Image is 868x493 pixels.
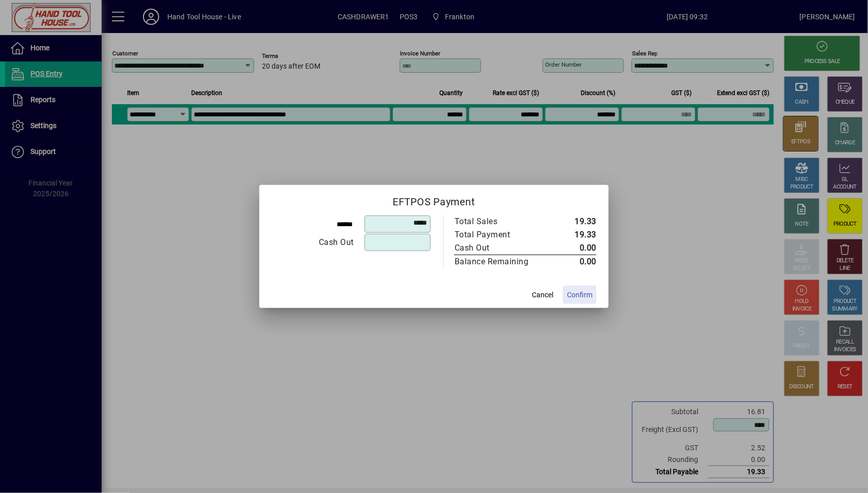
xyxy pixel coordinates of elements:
td: Total Sales [454,215,550,228]
div: Balance Remaining [455,256,540,268]
span: Confirm [567,290,592,300]
td: 19.33 [550,228,596,241]
td: 19.33 [550,215,596,228]
td: 0.00 [550,241,596,255]
td: Total Payment [454,228,550,241]
h2: EFTPOS Payment [259,185,609,214]
div: Cash Out [455,242,540,254]
div: Cash Out [272,236,354,249]
button: Cancel [526,286,559,304]
span: Cancel [532,290,553,300]
button: Confirm [563,286,596,304]
td: 0.00 [550,255,596,269]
